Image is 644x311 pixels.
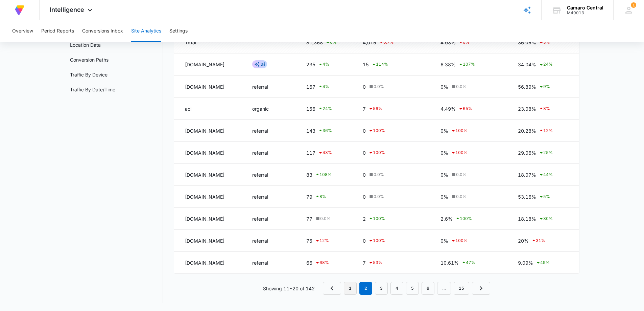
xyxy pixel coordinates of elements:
div: 12 % [315,237,329,245]
div: 79 [306,193,347,201]
div: 3 % [539,38,550,46]
div: 0 [363,127,424,135]
div: 0% [440,193,502,200]
a: Page 1 [344,282,357,295]
a: Conversion Paths [70,56,109,63]
div: 5 % [539,193,550,201]
div: 0 [363,149,424,157]
td: organic [244,98,298,120]
div: 49 % [535,259,550,267]
div: 9.09% [518,259,568,267]
a: Traffic By Device [70,71,108,78]
div: account id [567,10,603,15]
td: [DOMAIN_NAME] [174,53,244,76]
button: Period Reports [41,20,74,42]
div: 100 % [368,237,385,245]
em: 2 [359,282,372,295]
button: Site Analytics [131,20,161,42]
div: 4.93% [440,38,502,46]
a: Previous Page [323,282,341,295]
div: 0.0 % [451,172,467,178]
a: Page 15 [454,282,469,295]
a: Page 4 [390,282,403,295]
div: 0 [363,171,424,178]
div: 0.0 % [451,194,467,200]
a: Page 3 [375,282,388,295]
div: 34.04% [518,61,568,69]
div: 12 % [539,127,553,135]
td: [DOMAIN_NAME] [174,142,244,164]
div: 18.18% [518,215,568,223]
a: Traffic By Date/Time [70,86,115,93]
button: Overview [12,20,33,42]
div: 0 [363,83,424,90]
td: [DOMAIN_NAME] [174,186,244,208]
div: 0.0 % [451,84,467,90]
td: referral [244,120,298,142]
div: 6 % [325,38,337,46]
div: 100 % [451,237,468,245]
td: [DOMAIN_NAME] [174,76,244,98]
div: 143 [306,127,347,135]
div: 0.0 % [368,172,384,178]
div: 0% [440,171,502,178]
div: 20.28% [518,127,568,135]
td: referral [244,164,298,186]
div: 20% [518,237,568,245]
div: 0 [363,193,424,200]
div: 100 % [451,149,468,157]
td: Total [174,31,244,53]
div: 53.16% [518,193,568,201]
div: 4 % [318,83,329,91]
td: referral [244,252,298,274]
div: 29.06% [518,149,568,157]
p: Showing 11-20 of 142 [263,285,315,292]
td: referral [244,76,298,98]
a: Location Data [70,41,101,48]
div: 114 % [371,61,388,69]
td: referral [244,208,298,230]
div: 0.0 % [315,216,331,222]
div: 36 % [318,127,332,135]
div: 100 % [368,149,385,157]
div: 4.49% [440,105,502,113]
span: 1 [631,2,636,8]
div: 24 % [539,61,553,69]
div: 10.61% [440,259,502,267]
div: 56 % [368,105,382,113]
div: 81,368 [306,38,347,46]
nav: Pagination [323,282,490,295]
div: 0.0 % [368,194,384,200]
div: 0 [363,237,424,245]
a: Page 6 [422,282,434,295]
div: 23.08% [518,105,568,113]
td: aol [174,98,244,120]
div: 53 % [368,259,382,267]
div: 75 [306,237,347,245]
div: 31 % [531,237,545,245]
div: 36.05% [518,38,568,46]
div: 68 % [315,259,329,267]
a: Page 5 [406,282,419,295]
div: 65 % [458,105,472,113]
div: 7 [363,259,424,267]
a: Next Page [472,282,490,295]
div: 167 [306,83,347,91]
div: 235 [306,61,347,69]
td: referral [244,230,298,252]
div: 56.89% [518,83,568,91]
div: 77 [306,215,347,222]
div: 43 % [318,149,332,157]
div: 0.7 % [379,38,394,46]
button: Settings [169,20,188,42]
div: 15 [363,61,424,69]
div: 100 % [455,215,472,223]
div: 8 % [315,193,326,201]
div: 2 [363,215,424,223]
div: 47 % [461,259,475,267]
div: 0% [440,83,502,90]
div: 24 % [318,105,332,113]
div: 100 % [451,127,468,135]
button: Conversions Inbox [82,20,123,42]
div: 100 % [368,127,385,135]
